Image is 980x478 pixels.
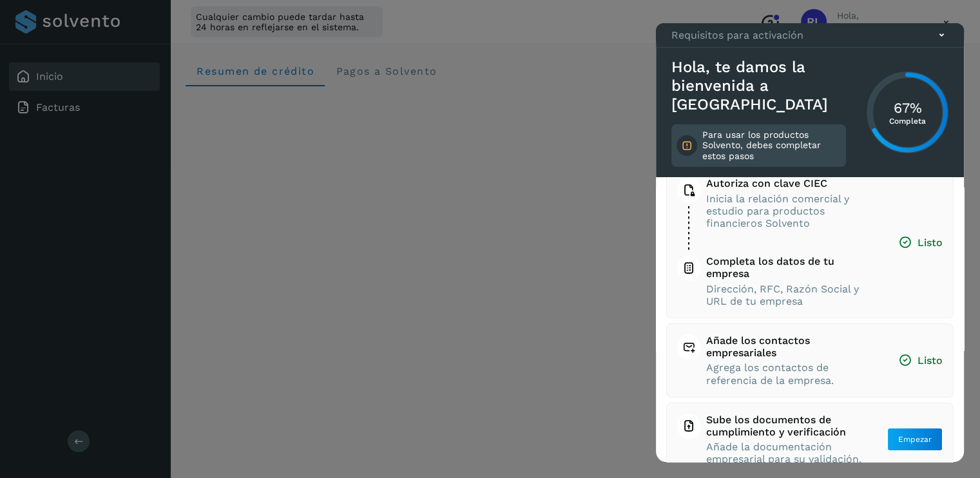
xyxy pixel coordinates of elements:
[677,177,943,307] button: Autoriza con clave CIECInicia la relación comercial y estudio para productos financieros Solvento...
[889,99,926,116] h3: 67%
[677,414,943,466] button: Sube los documentos de cumplimiento y verificaciónAñade la documentación empresarial para su vali...
[898,236,943,249] span: Listo
[706,414,863,438] span: Sube los documentos de cumplimiento y verificación
[706,255,874,280] span: Completa los datos de tu empresa
[706,334,874,359] span: Añade los contactos empresariales
[898,354,943,367] span: Listo
[706,361,874,386] span: Agrega los contactos de referencia de la empresa.
[889,117,926,126] p: Completa
[706,193,874,230] span: Inicia la relación comercial y estudio para productos financieros Solvento
[702,129,841,162] p: Para usar los productos Solvento, debes completar estos pasos
[677,334,943,387] button: Añade los contactos empresarialesAgrega los contactos de referencia de la empresa.Listo
[706,441,863,465] span: Añade la documentación empresarial para su validación.
[706,177,874,189] span: Autoriza con clave CIEC
[656,23,964,48] div: Requisitos para activación
[671,29,803,41] p: Requisitos para activación
[898,434,932,445] span: Empezar
[671,58,846,113] h3: Hola, te damos la bienvenida a [GEOGRAPHIC_DATA]
[887,428,943,451] button: Empezar
[706,283,874,307] span: Dirección, RFC, Razón Social y URL de tu empresa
